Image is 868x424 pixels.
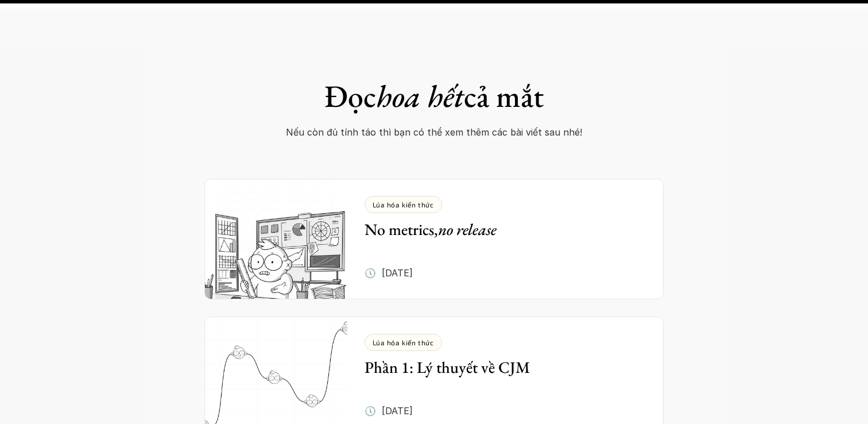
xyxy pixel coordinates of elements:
[365,402,413,419] p: 🕔 [DATE]
[248,124,620,141] p: Nếu còn đủ tính táo thì bạn có thể xem thêm các bài viết sau nhé!
[365,264,413,282] p: 🕔 [DATE]
[365,219,630,240] h5: No metrics,
[373,201,434,209] p: Lúa hóa kiến thức
[204,179,664,299] a: Lúa hóa kiến thứcNo metrics,no release🕔 [DATE]
[373,338,434,346] p: Lúa hóa kiến thức
[233,78,635,115] h1: Đọc cả mắt
[365,357,630,377] h5: Phần 1: Lý thuyết về CJM
[376,76,464,116] em: hoa hết
[438,219,497,240] em: no release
